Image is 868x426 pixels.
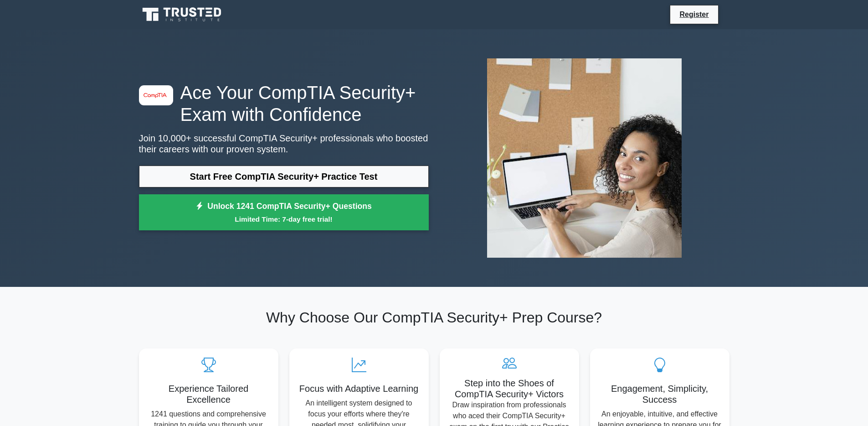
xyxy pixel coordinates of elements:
[139,166,429,187] a: Start Free CompTIA Security+ Practice Test
[139,133,429,155] p: Join 10,000+ successful CompTIA Security+ professionals who boosted their careers with our proven...
[146,383,271,405] h5: Experience Tailored Excellence
[297,383,421,394] h5: Focus with Adaptive Learning
[674,9,714,20] a: Register
[139,194,429,231] a: Unlock 1241 CompTIA Security+ QuestionsLimited Time: 7-day free trial!
[150,214,417,224] small: Limited Time: 7-day free trial!
[597,383,722,405] h5: Engagement, Simplicity, Success
[447,378,572,400] h5: Step into the Shoes of CompTIA Security+ Victors
[139,82,429,125] h1: Ace Your CompTIA Security+ Exam with Confidence
[139,309,729,326] h2: Why Choose Our CompTIA Security+ Prep Course?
